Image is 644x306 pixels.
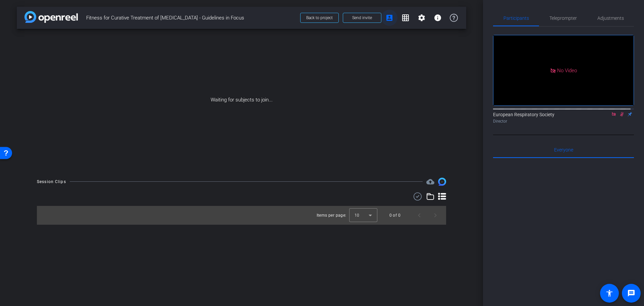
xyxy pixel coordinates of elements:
mat-icon: settings [418,14,426,22]
div: Items per page: [317,212,346,219]
div: 0 of 0 [389,212,400,219]
mat-icon: grid_on [401,14,410,22]
mat-icon: cloud_upload [426,178,434,186]
span: Destinations for your clips [426,178,434,186]
div: European Respiratory Society [493,111,634,124]
span: Back to project [306,15,333,20]
div: Director [493,118,634,124]
button: Back to project [300,13,339,23]
span: No Video [557,67,577,73]
mat-icon: account_box [385,14,393,22]
span: Everyone [554,147,573,152]
span: Participants [503,16,529,20]
button: Send invite [343,13,381,23]
button: Previous page [411,207,427,223]
img: app-logo [24,11,78,23]
div: Waiting for subjects to join... [17,29,466,171]
div: Session Clips [37,178,66,185]
mat-icon: message [627,289,635,297]
span: Teleprompter [549,16,577,20]
mat-icon: info [434,14,442,22]
span: Send invite [352,15,372,20]
img: Session clips [438,178,446,186]
span: Fitness for Curative Treatment of [MEDICAL_DATA] - Guidelines in Focus [86,11,296,25]
button: Next page [427,207,443,223]
span: Adjustments [597,16,624,20]
mat-icon: accessibility [605,289,613,297]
